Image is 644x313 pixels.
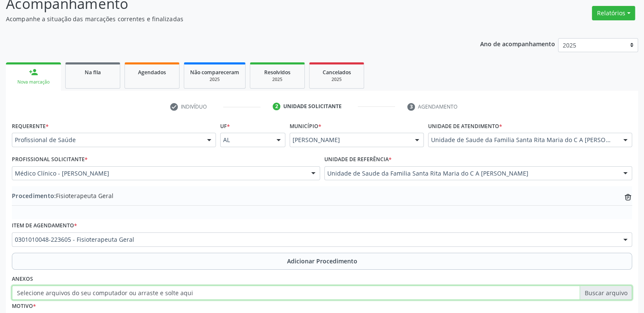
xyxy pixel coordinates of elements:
[15,235,615,244] span: 0301010048-223605 - Fisioterapeuta Geral
[264,69,290,76] span: Resolvidos
[287,257,357,265] span: Adicionar Procedimento
[273,103,280,110] div: 2
[190,76,239,83] div: 2025
[6,14,448,23] p: Acompanhe a situação das marcações correntes e finalizadas
[323,69,351,76] span: Cancelados
[12,192,56,200] span: Procedimento:
[12,153,88,166] label: Profissional Solicitante
[12,120,49,133] label: Requerente
[256,76,299,83] div: 2025
[190,69,239,76] span: Não compareceram
[12,79,55,85] div: Nova marcação
[85,69,101,76] span: Na fila
[283,103,342,110] div: Unidade solicitante
[293,136,407,144] span: [PERSON_NAME]
[428,120,502,133] label: Unidade de atendimento
[324,153,392,166] label: Unidade de referência
[290,120,321,133] label: Município
[315,76,358,83] div: 2025
[431,136,615,144] span: Unidade de Saude da Familia Santa Rita Maria do C A [PERSON_NAME]
[138,69,166,76] span: Agendados
[12,191,113,200] span: Fisioterapeuta Geral
[327,169,615,178] span: Unidade de Saude da Familia Santa Rita Maria do C A [PERSON_NAME]
[12,219,77,232] label: Item de agendamento
[12,253,632,270] button: Adicionar Procedimento
[480,38,555,49] p: Ano de acompanhamento
[12,300,36,313] label: Motivo
[223,136,268,144] span: AL
[12,273,33,286] label: Anexos
[15,169,303,178] span: Médico Clínico - [PERSON_NAME]
[15,136,199,144] span: Profissional de Saúde
[29,67,38,77] div: person_add
[592,6,635,20] button: Relatórios
[220,120,230,133] label: UF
